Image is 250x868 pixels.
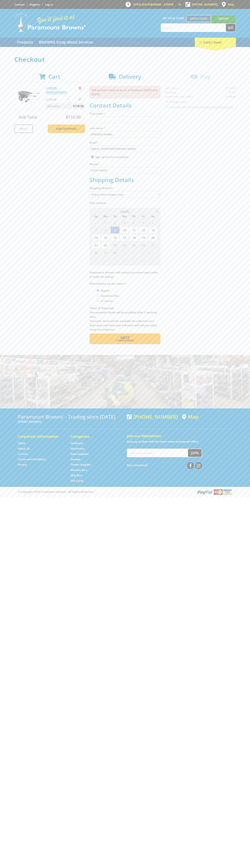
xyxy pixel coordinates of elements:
[127,449,188,457] input: Your email address
[127,461,202,469] div: Stay Connected
[110,249,120,256] span: 30
[120,226,129,234] span: 10
[71,479,83,483] a: Go to the Gift Cards page
[188,449,202,457] button: Join
[91,219,101,226] span: 31
[100,298,114,304] label: A Courier
[14,124,33,133] a: Print
[46,86,67,94] a: 2-WHEEL WHEELBARROW
[19,114,37,120] span: Sub Total
[90,140,160,145] label: Email
[148,226,157,234] span: 13
[119,73,141,80] span: Delivery
[110,214,120,219] span: Tu
[90,126,160,130] label: Last name
[127,433,232,438] h5: Join our Newsletter
[139,249,148,256] span: 3
[90,131,160,138] input: Please enter your last name.
[139,214,148,219] span: Fr
[148,256,157,264] span: 11
[18,447,30,450] a: Go to the About Us page
[90,191,160,198] select: Please select a shipping method.
[73,103,84,109] span: $110.00
[71,447,84,450] a: Go to the Machinery page
[91,226,101,234] span: 7
[120,335,129,340] span: Next
[71,457,80,461] a: Go to the Storage page
[71,434,116,439] h5: Categories
[129,214,138,219] span: Th
[18,452,28,456] a: Go to the Contact page
[161,15,186,21] span: Set your store
[90,186,160,190] label: Shipping Method
[97,289,99,292] input: Please select who will pick up the order.
[139,256,148,264] span: 10
[226,24,236,32] button: Go
[18,463,27,467] a: Go to the Privacy page
[91,241,101,249] span: 21
[48,124,85,133] a: Keep Shopping
[91,256,101,264] span: 5
[79,86,81,90] a: Remove from cart
[14,38,36,47] a: Go to the Products page
[91,234,101,241] span: 14
[90,146,160,152] input: Please enter your email address.
[18,414,123,420] h3: Paramount Browns' - Trading since [DATE]
[66,114,81,120] span: $110.00
[129,226,138,234] span: 11
[139,226,148,234] span: 12
[101,256,110,264] span: 6
[91,214,101,219] span: Su
[71,473,82,477] a: Go to the Skip Bins page
[100,293,120,299] label: Someone Else
[101,226,110,234] span: 8
[120,214,129,219] span: We
[90,86,160,98] p: Pickup Date needs to be on or between [DATE] and [DATE]
[46,97,65,102] p: $110.00
[120,234,129,241] span: 17
[101,219,110,226] span: 1
[133,3,174,6] span: OPEN [DATE]
[161,24,226,32] input: Search
[18,420,123,424] p: [STREET_ADDRESS]
[97,295,99,297] input: Please select who will pick up the order.
[97,340,153,342] span: Confirm order
[71,441,83,445] a: Go to the Hardware page
[18,441,26,445] a: Go to the Home page
[90,102,160,109] h2: Contact Details
[148,234,157,241] span: 20
[97,300,99,302] input: Please select who will pick up the order.
[45,3,53,6] a: Log in
[48,73,60,80] span: Cart
[90,167,160,174] input: Please enter your telephone number.
[90,281,160,286] label: Who will pick up the order?
[90,176,160,183] h2: Shipping Details
[197,489,232,495] img: PayPal, Mastercard, Visa accepted
[110,256,120,264] span: 7
[148,249,157,256] span: 4
[186,15,211,22] a: Gepps Cross
[90,117,160,123] input: Please enter your first name.
[110,234,120,241] span: 16
[101,214,110,219] span: Mo
[127,439,232,444] p: Keep up to date with the latest news and special offers.
[110,241,120,249] span: 23
[90,306,157,331] em: Photo ID Required. Non-preorder items will be available after 5 working days Pre-order items will...
[101,234,110,241] span: 15
[30,3,40,6] a: Go to the registration page
[101,249,110,256] span: 29
[211,15,236,29] a: Mount [PERSON_NAME]
[46,103,85,109] p: Item total:
[101,241,110,249] span: 22
[110,219,120,226] span: 2
[120,241,129,249] span: 24
[151,3,174,6] span: 8:00am - 5:00pm
[14,56,236,63] h1: Checkout
[139,241,148,249] span: 26
[90,111,160,116] label: First name
[90,201,160,205] label: Pick Up Date
[120,249,129,256] span: 1
[14,3,25,6] a: Go to the Contact page
[148,241,157,249] span: 27
[18,434,63,439] h5: Corporate Information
